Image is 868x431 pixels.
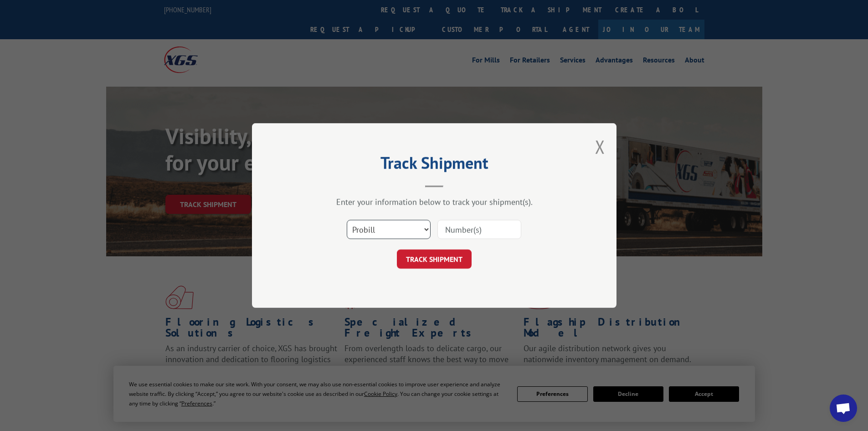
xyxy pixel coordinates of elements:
div: Open chat [830,395,857,422]
button: TRACK SHIPMENT [397,249,472,269]
input: Number(s) [437,220,521,239]
button: Close modal [595,135,605,159]
div: Enter your information below to track your shipment(s). [298,197,571,207]
h2: Track Shipment [298,156,571,174]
